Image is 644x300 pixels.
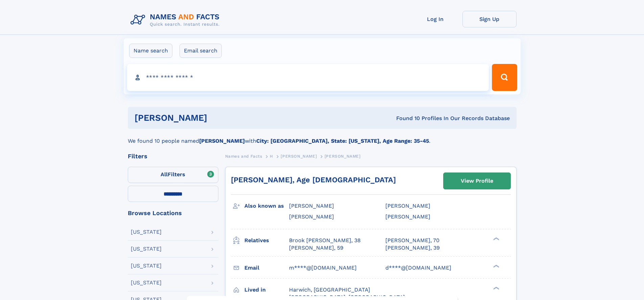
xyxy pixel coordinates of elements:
[128,167,218,183] label: Filters
[244,262,289,274] h3: Email
[462,11,517,27] a: Sign Up
[131,280,162,285] div: [US_STATE]
[127,64,489,91] input: search input
[492,264,500,268] div: ❯
[244,284,289,296] h3: Lived in
[231,176,396,184] a: [PERSON_NAME], Age [DEMOGRAPHIC_DATA]
[385,203,430,209] span: [PERSON_NAME]
[128,153,218,159] div: Filters
[385,213,430,220] span: [PERSON_NAME]
[128,129,517,145] div: We found 10 people named with .
[129,44,172,58] label: Name search
[408,11,462,27] a: Log In
[289,286,370,293] span: Harwich, [GEOGRAPHIC_DATA]
[492,236,500,241] div: ❯
[289,203,334,209] span: [PERSON_NAME]
[131,229,162,235] div: [US_STATE]
[131,246,162,252] div: [US_STATE]
[244,200,289,212] h3: Also known as
[199,138,245,144] b: [PERSON_NAME]
[385,237,439,244] a: [PERSON_NAME], 70
[131,263,162,269] div: [US_STATE]
[444,173,510,189] a: View Profile
[270,152,273,160] a: H
[128,11,225,29] img: Logo Names and Facts
[385,244,440,252] a: [PERSON_NAME], 39
[225,152,262,160] a: Names and Facts
[461,173,493,189] div: View Profile
[492,286,500,290] div: ❯
[244,235,289,246] h3: Relatives
[289,213,334,220] span: [PERSON_NAME]
[302,115,510,122] div: Found 10 Profiles In Our Records Database
[281,154,317,159] span: [PERSON_NAME]
[256,138,429,144] b: City: [GEOGRAPHIC_DATA], State: [US_STATE], Age Range: 35-45
[180,44,222,58] label: Email search
[128,210,218,216] div: Browse Locations
[289,244,343,252] a: [PERSON_NAME], 59
[270,154,273,159] span: H
[325,154,361,159] span: [PERSON_NAME]
[161,171,168,178] span: All
[492,64,517,91] button: Search Button
[289,237,361,244] a: Brook [PERSON_NAME], 38
[135,114,302,122] h1: [PERSON_NAME]
[281,152,317,160] a: [PERSON_NAME]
